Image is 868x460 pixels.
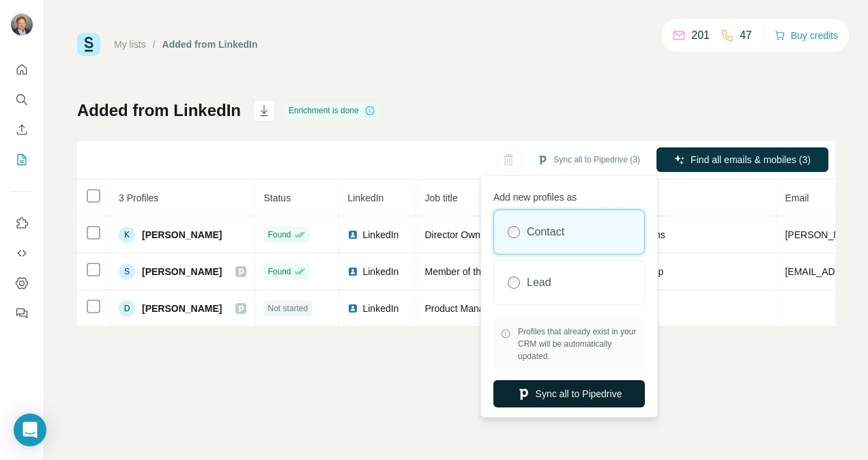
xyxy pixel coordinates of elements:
[267,229,291,241] span: Found
[11,211,33,235] button: Use Surfe on LinkedIn
[424,266,515,277] span: Member of the Board
[691,27,710,44] p: 201
[775,26,838,45] button: Buy credits
[285,102,379,119] div: Enrichment is done
[527,274,551,291] label: Lead
[14,414,46,446] div: Open Intercom Messenger
[362,265,399,278] span: LinkedIn
[119,192,158,203] span: 3 Profiles
[527,149,650,170] button: Sync all to Pipedrive (3)
[656,147,828,172] button: Find all emails & mobiles (3)
[11,117,33,142] button: Enrich CSV
[142,302,222,315] span: [PERSON_NAME]
[11,57,33,82] button: Quick start
[347,192,384,203] span: LinkedIn
[11,147,33,172] button: My lists
[11,271,33,296] button: Dashboard
[267,265,291,278] span: Found
[518,326,638,362] span: Profiles that already exist in your CRM will be automatically updated.
[119,263,135,280] div: S
[162,38,258,51] div: Added from LinkedIn
[267,302,308,315] span: Not started
[691,153,811,167] span: Find all emails & mobiles (3)
[11,241,33,265] button: Use Surfe API
[347,303,358,314] img: LinkedIn logo
[119,300,135,317] div: D
[263,192,291,203] span: Status
[362,228,399,242] span: LinkedIn
[424,229,635,240] span: Director Owned Brands - Beauty & Personal Care
[114,39,146,50] a: My lists
[11,14,33,35] img: Avatar
[11,87,33,112] button: Search
[11,301,33,326] button: Feedback
[142,265,222,278] span: [PERSON_NAME]
[424,192,457,203] span: Job title
[119,227,135,243] div: K
[77,100,241,121] h1: Added from LinkedIn
[527,224,564,240] label: Contact
[77,33,100,56] img: Surfe Logo
[347,266,358,277] img: LinkedIn logo
[347,229,358,240] img: LinkedIn logo
[493,380,645,407] button: Sync all to Pipedrive
[153,38,156,51] li: /
[424,303,497,314] span: Product Manager
[142,228,222,242] span: [PERSON_NAME]
[785,192,809,203] span: Email
[362,302,399,315] span: LinkedIn
[740,27,752,44] p: 47
[493,185,645,204] p: Add new profiles as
